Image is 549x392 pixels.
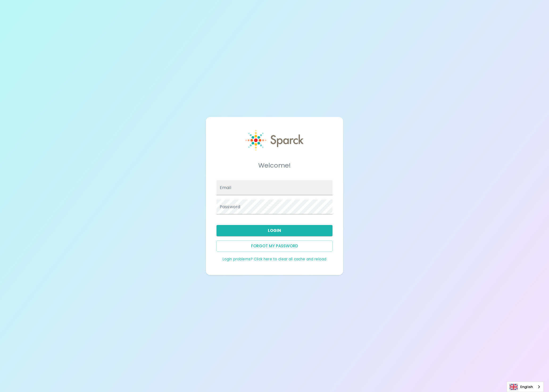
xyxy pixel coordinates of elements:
button: Forgot my password [217,240,332,252]
button: Login [217,225,332,236]
aside: Language selected: English [507,382,544,392]
img: Sparck logo [246,130,303,151]
div: Language [507,382,544,392]
a: English [507,382,543,392]
a: Login problems? Click here to clear all cache and reload [223,257,326,262]
h5: Welcome! [217,161,332,170]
